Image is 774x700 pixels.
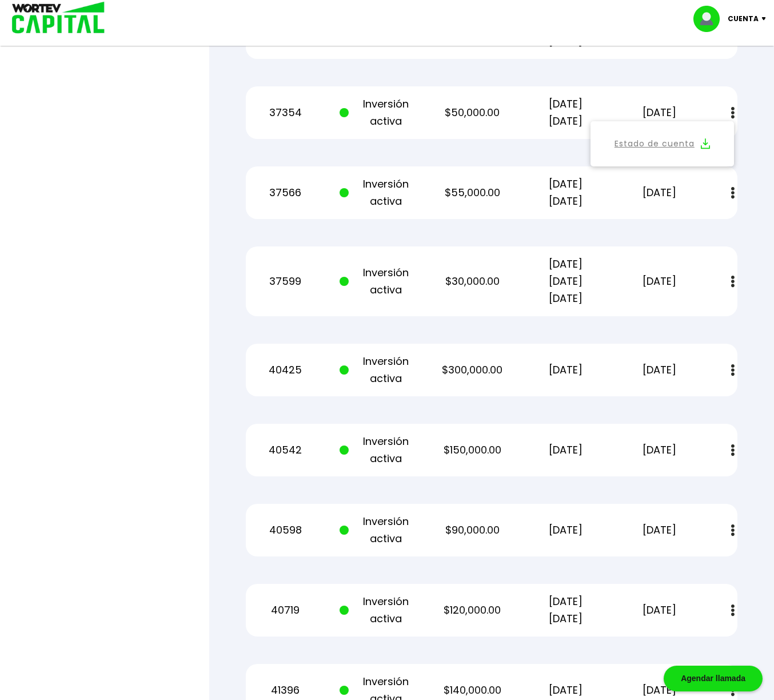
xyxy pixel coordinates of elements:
[693,6,728,32] img: profile-image
[526,176,605,210] p: [DATE] [DATE]
[615,137,695,151] a: Estado de cuenta
[664,666,763,691] div: Agendar llamada
[620,442,699,459] p: [DATE]
[433,361,512,379] p: $300,000.00
[759,17,774,21] img: icon-down
[526,593,605,627] p: [DATE] [DATE]
[246,361,325,379] p: 40425
[340,513,418,547] p: Inversión activa
[246,104,325,121] p: 37354
[433,184,512,201] p: $55,000.00
[620,184,699,201] p: [DATE]
[433,682,512,699] p: $140,000.00
[433,273,512,290] p: $30,000.00
[340,176,418,210] p: Inversión activa
[526,361,605,379] p: [DATE]
[433,442,512,459] p: $150,000.00
[340,96,418,130] p: Inversión activa
[526,96,605,130] p: [DATE] [DATE]
[340,593,418,627] p: Inversión activa
[620,361,699,379] p: [DATE]
[246,442,325,459] p: 40542
[620,522,699,539] p: [DATE]
[597,128,727,160] button: Estado de cuenta
[433,104,512,121] p: $50,000.00
[728,10,759,27] p: Cuenta
[433,602,512,619] p: $120,000.00
[246,273,325,290] p: 37599
[620,273,699,290] p: [DATE]
[340,353,418,387] p: Inversión activa
[246,682,325,699] p: 41396
[340,264,418,299] p: Inversión activa
[340,433,418,467] p: Inversión activa
[526,442,605,459] p: [DATE]
[246,184,325,201] p: 37566
[526,256,605,307] p: [DATE] [DATE] [DATE]
[620,602,699,619] p: [DATE]
[246,522,325,539] p: 40598
[620,104,699,121] p: [DATE]
[526,522,605,539] p: [DATE]
[620,682,699,699] p: [DATE]
[246,602,325,619] p: 40719
[433,522,512,539] p: $90,000.00
[526,682,605,699] p: [DATE]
